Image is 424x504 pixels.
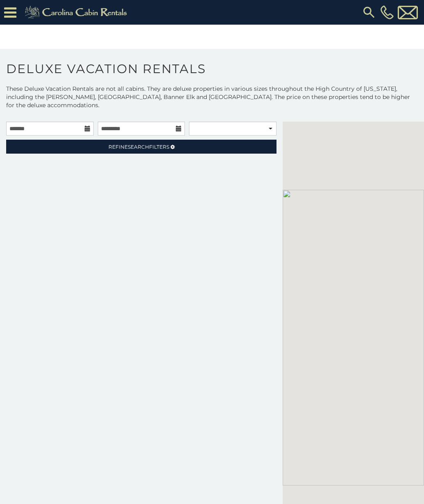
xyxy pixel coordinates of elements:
a: RefineSearchFilters [6,140,277,154]
span: Search [128,144,149,150]
span: Refine Filters [108,144,169,150]
img: Khaki-logo.png [21,4,134,21]
img: search-regular.svg [362,5,376,20]
a: [PHONE_NUMBER] [378,5,396,19]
